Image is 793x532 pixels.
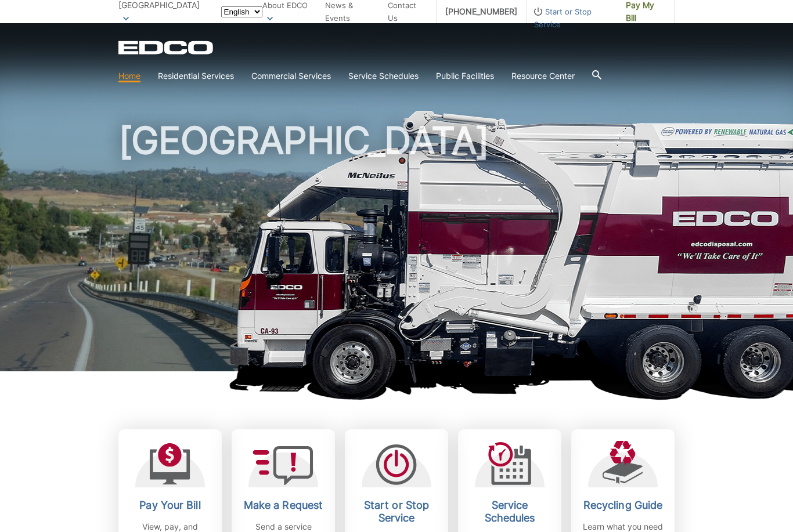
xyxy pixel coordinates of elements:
h2: Make a Request [240,499,326,512]
select: Select a language [221,6,262,17]
a: Service Schedules [348,70,419,82]
h2: Recycling Guide [580,499,666,512]
a: Public Facilities [436,70,494,82]
h2: Start or Stop Service [354,499,439,524]
h2: Service Schedules [467,499,553,524]
a: Commercial Services [251,70,331,82]
a: Residential Services [158,70,234,82]
h1: [GEOGRAPHIC_DATA] [118,122,675,377]
h2: Pay Your Bill [127,499,213,512]
a: Home [118,70,140,82]
a: EDCD logo. Return to the homepage. [118,41,215,55]
a: Resource Center [511,70,575,82]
